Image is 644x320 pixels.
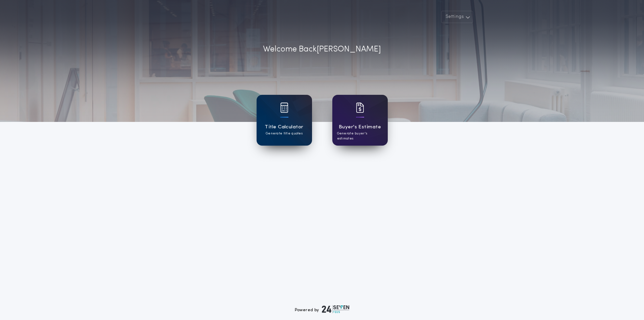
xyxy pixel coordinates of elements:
[265,123,303,131] h1: Title Calculator
[295,305,350,313] div: Powered by
[356,103,364,113] img: card icon
[337,131,383,141] p: Generate buyer's estimates
[332,95,388,146] a: card iconBuyer's EstimateGenerate buyer's estimates
[441,11,473,23] button: Settings
[339,123,381,131] h1: Buyer's Estimate
[257,95,312,146] a: card iconTitle CalculatorGenerate title quotes
[263,43,381,56] p: Welcome Back [PERSON_NAME]
[280,103,288,113] img: card icon
[266,131,303,136] p: Generate title quotes
[322,305,350,313] img: logo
